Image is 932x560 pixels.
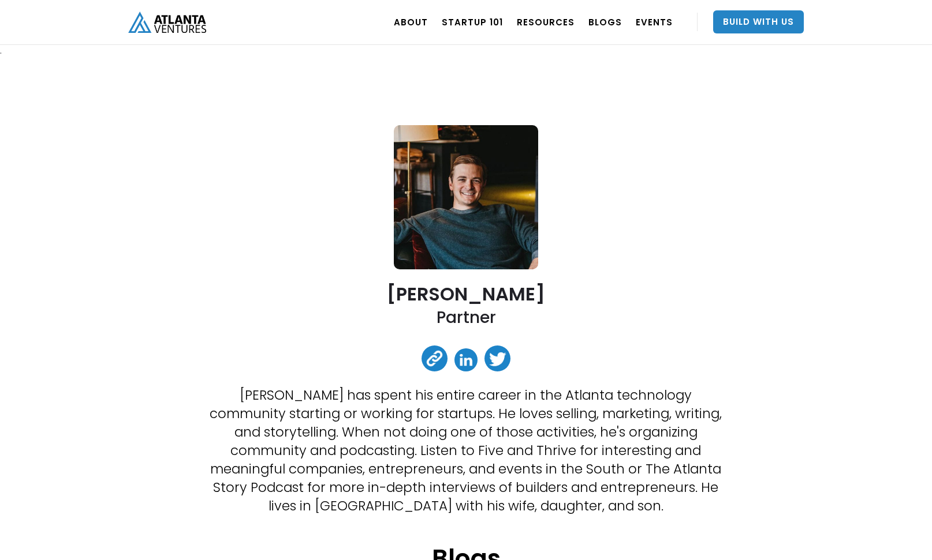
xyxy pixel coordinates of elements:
[713,10,804,33] a: Build With Us
[517,6,575,38] a: RESOURCES
[442,6,503,38] a: Startup 101
[207,386,725,515] p: [PERSON_NAME] has spent his entire career in the Atlanta technology community starting or working...
[387,284,545,304] h2: [PERSON_NAME]
[394,6,428,38] a: ABOUT
[636,6,673,38] a: EVENTS
[437,307,496,328] h2: Partner
[588,6,622,38] a: BLOGS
